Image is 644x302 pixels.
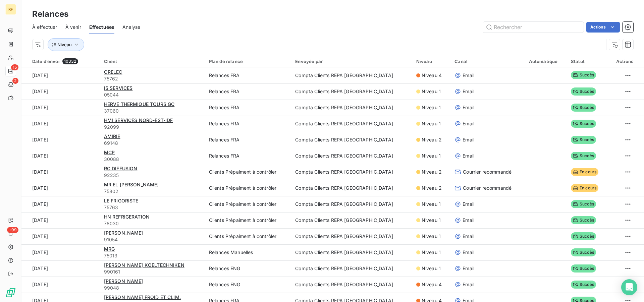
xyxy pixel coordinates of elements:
td: Compta Clients REPA [GEOGRAPHIC_DATA] [291,228,412,244]
span: HMI SERVICES NORD-EST-IDF [104,117,173,123]
td: Compta Clients REPA [GEOGRAPHIC_DATA] [291,260,412,277]
span: 99048 [104,285,201,291]
span: [PERSON_NAME] [104,278,143,284]
div: RF [5,4,16,15]
td: Clients Prépaiment à contrôler [205,228,291,244]
td: [DATE] [21,67,100,83]
span: Succès [571,87,596,96]
div: Envoyée par [295,59,408,64]
td: Clients Prépaiment à contrôler [205,164,291,180]
span: Niveau 2 [422,185,442,191]
span: 05044 [104,92,201,98]
td: [DATE] [21,277,100,293]
span: Succès [571,120,596,128]
span: Succès [571,216,596,224]
button: Actions [586,22,620,33]
td: Relances FRA [205,83,291,100]
span: AMIRIE [104,133,120,139]
span: 30088 [104,156,201,163]
span: 75802 [104,188,201,195]
div: Open Intercom Messenger [621,279,637,295]
span: Email [463,136,474,143]
div: Plan de relance [209,59,287,64]
img: Logo LeanPay [5,287,16,298]
td: Relances ENG [205,277,291,293]
span: Succès [571,136,596,144]
td: [DATE] [21,148,100,164]
span: Niveau 1 [422,217,441,224]
td: Compta Clients REPA [GEOGRAPHIC_DATA] [291,212,412,228]
span: Niveau 1 [422,104,441,111]
input: Rechercher [483,22,584,33]
div: Canal [454,59,521,64]
div: Actions [611,59,633,64]
span: 92235 [104,172,201,179]
span: [PERSON_NAME] KOELTECHNIKEN [104,262,184,268]
span: En cours [571,168,598,176]
span: Niveau 2 [422,136,442,143]
span: Email [463,249,474,256]
span: [PERSON_NAME] FROID ET CLIM. [104,294,181,300]
div: Automatique [529,59,563,64]
span: Email [463,281,474,288]
span: Niveau 4 [422,72,442,79]
span: Niveau 1 [422,233,441,240]
span: Niveau 2 [422,169,442,175]
td: Relances FRA [205,116,291,132]
span: Succès [571,152,596,160]
td: [DATE] [21,132,100,148]
span: ORELEC [104,69,122,75]
span: Succès [571,264,596,273]
span: 37060 [104,108,201,114]
span: HERVE THERMIQUE TOURS GC [104,101,175,107]
td: Relances Manuelles [205,244,291,260]
td: [DATE] [21,83,100,100]
span: Email [463,72,474,79]
td: Compta Clients REPA [GEOGRAPHIC_DATA] [291,67,412,83]
div: Statut [571,59,603,64]
span: Email [463,201,474,207]
button: Niveau [48,38,84,51]
span: Succès [571,281,596,289]
span: 75763 [104,204,201,211]
span: LE FRIGORISTE [104,198,139,203]
td: Clients Prépaiment à contrôler [205,180,291,196]
span: Email [463,88,474,95]
td: Compta Clients REPA [GEOGRAPHIC_DATA] [291,148,412,164]
td: Compta Clients REPA [GEOGRAPHIC_DATA] [291,180,412,196]
span: Succès [571,104,596,112]
h3: Relances [32,8,68,20]
td: [DATE] [21,212,100,228]
td: Clients Prépaiment à contrôler [205,196,291,212]
td: [DATE] [21,116,100,132]
span: MRG [104,246,115,252]
span: Effectuées [89,24,115,31]
td: Compta Clients REPA [GEOGRAPHIC_DATA] [291,116,412,132]
span: Niveau 1 [422,88,441,95]
span: Niveau 1 [422,120,441,127]
td: Compta Clients REPA [GEOGRAPHIC_DATA] [291,196,412,212]
td: Relances FRA [205,67,291,83]
span: Email [463,233,474,240]
span: MCP [104,149,115,155]
td: Compta Clients REPA [GEOGRAPHIC_DATA] [291,244,412,260]
span: RC DIFFUSION [104,166,138,171]
span: 15 [11,64,18,70]
td: [DATE] [21,244,100,260]
span: Email [463,104,474,111]
div: Date d’envoi [32,58,96,64]
span: À effectuer [32,24,57,31]
span: Analyse [122,24,140,31]
td: Compta Clients REPA [GEOGRAPHIC_DATA] [291,132,412,148]
span: Email [463,217,474,224]
span: Niveau 1 [422,201,441,207]
td: Relances FRA [205,148,291,164]
span: Courrier recommandé [463,169,512,175]
td: Relances ENG [205,260,291,277]
span: HN REFRIGERATION [104,214,150,220]
td: Compta Clients REPA [GEOGRAPHIC_DATA] [291,83,412,100]
td: [DATE] [21,228,100,244]
td: Compta Clients REPA [GEOGRAPHIC_DATA] [291,277,412,293]
span: 75762 [104,75,201,82]
span: +99 [7,227,18,233]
